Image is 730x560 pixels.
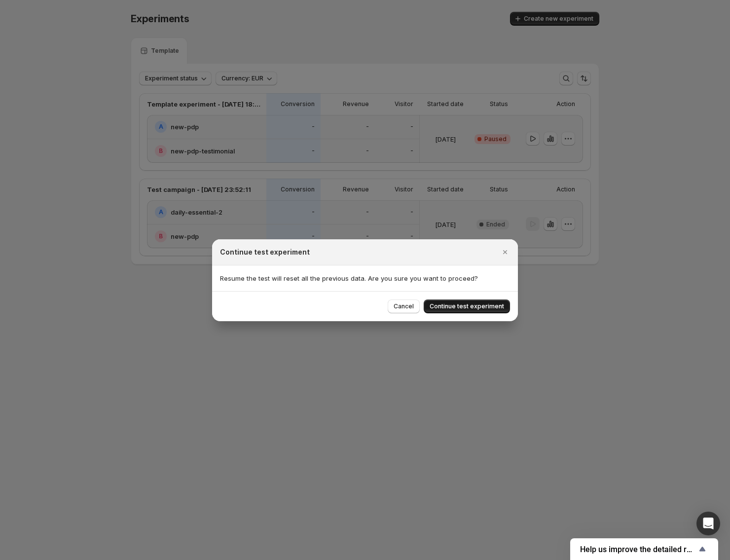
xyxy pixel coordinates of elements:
span: Cancel [394,302,414,310]
button: Cancel [388,299,420,313]
button: Close [498,245,512,259]
span: Continue test experiment [430,302,504,310]
span: Help us improve the detailed report for A/B campaigns [580,545,696,554]
h2: Continue test experiment [220,247,310,257]
div: Open Intercom Messenger [696,512,720,535]
p: Resume the test will reset all the previous data. Are you sure you want to proceed? [220,273,510,283]
button: Show survey - Help us improve the detailed report for A/B campaigns [580,543,708,555]
button: Continue test experiment [424,299,510,313]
